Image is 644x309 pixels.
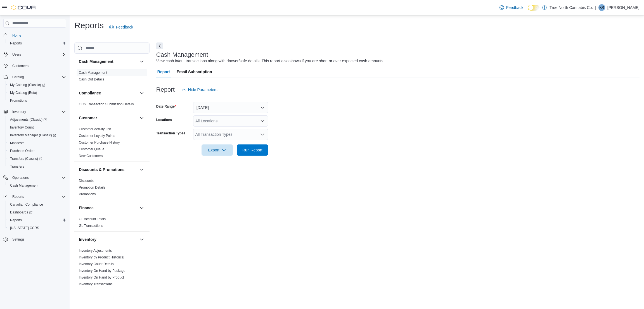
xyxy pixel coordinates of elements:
[79,282,113,286] a: Inventory Transactions
[79,59,113,64] h3: Cash Management
[600,4,604,11] span: kr
[8,132,66,139] span: Inventory Manager (Classic)
[1,174,68,182] button: Operations
[74,69,150,85] div: Cash Management
[79,140,120,145] span: Customer Purchase History
[79,127,111,131] a: Customer Activity List
[79,134,115,138] a: Customer Loyalty Points
[1,193,68,201] button: Reports
[10,51,23,58] button: Users
[12,52,21,57] span: Users
[8,97,66,104] span: Promotions
[156,58,385,64] div: View cash in/out transactions along with drawer/safe details. This report also shows if you are s...
[6,182,68,189] button: Cash Management
[10,193,66,200] span: Reports
[10,236,27,243] a: Settings
[6,116,68,123] a: Adjustments (Classic)
[10,32,23,39] a: Home
[6,39,68,47] button: Reports
[6,201,68,208] button: Canadian Compliance
[107,22,135,33] a: Feedback
[79,185,105,190] span: Promotion Details
[156,131,185,136] label: Transaction Types
[10,74,66,80] span: Catalog
[8,89,39,96] a: My Catalog (Beta)
[1,73,68,81] button: Catalog
[79,269,126,273] a: Inventory On Hand by Package
[157,66,170,77] span: Report
[156,118,172,122] label: Locations
[8,209,35,216] a: Dashboards
[138,115,145,121] button: Customer
[79,141,120,144] a: Customer Purchase History
[79,154,103,158] a: New Customers
[10,164,24,169] span: Transfers
[8,89,66,96] span: My Catalog (Beta)
[79,102,134,106] a: OCS Transaction Submission Details
[79,192,96,196] span: Promotions
[79,262,114,266] span: Inventory Count Details
[506,5,523,10] span: Feedback
[79,147,104,151] a: Customer Queue
[10,63,31,69] a: Customers
[8,140,66,146] span: Manifests
[6,216,68,224] button: Reports
[8,217,66,224] span: Reports
[79,237,96,242] h3: Inventory
[8,116,49,123] a: Adjustments (Classic)
[74,216,150,231] div: Finance
[10,193,26,200] button: Reports
[10,183,38,188] span: Cash Management
[138,236,145,243] button: Inventory
[10,98,27,103] span: Promotions
[79,90,137,96] button: Compliance
[10,125,34,130] span: Inventory Count
[79,179,94,183] a: Discounts
[79,134,115,138] span: Customer Loyalty Points
[79,217,106,221] a: GL Account Totals
[74,101,150,110] div: Compliance
[1,108,68,116] button: Inventory
[8,155,66,162] span: Transfers (Classic)
[6,147,68,155] button: Purchase Orders
[598,4,605,11] div: kyia rogers
[12,75,24,79] span: Catalog
[79,186,105,189] a: Promotion Details
[79,224,103,228] a: GL Transactions
[6,208,68,216] a: Dashboards
[6,81,68,89] a: My Catalog (Classic)
[1,31,68,39] button: Home
[1,62,68,70] button: Customers
[3,29,66,258] nav: Complex example
[8,132,58,139] a: Inventory Manager (Classic)
[10,51,66,58] span: Users
[8,209,66,216] span: Dashboards
[237,144,268,156] button: Run Report
[10,226,39,230] span: [US_STATE] CCRS
[79,237,137,242] button: Inventory
[8,201,66,208] span: Canadian Compliance
[595,4,596,11] p: |
[79,179,94,183] span: Discounts
[12,64,29,68] span: Customers
[79,77,104,81] a: Cash Out Details
[116,24,133,30] span: Feedback
[10,174,31,181] button: Operations
[1,51,68,58] button: Users
[10,174,66,181] span: Operations
[79,71,107,75] a: Cash Management
[6,97,68,104] button: Promotions
[10,62,66,69] span: Customers
[11,5,36,10] img: Cova
[6,224,68,232] button: [US_STATE] CCRS
[8,40,66,47] span: Reports
[79,115,137,121] button: Customer
[8,124,66,131] span: Inventory Count
[8,148,66,154] span: Purchase Orders
[156,86,175,93] h3: Report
